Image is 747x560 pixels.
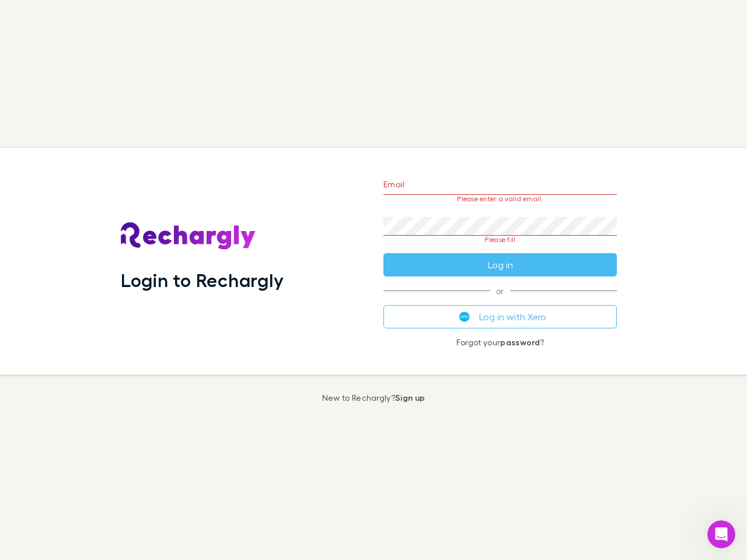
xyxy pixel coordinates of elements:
[500,337,540,347] a: password
[383,195,617,203] p: Please enter a valid email.
[121,222,256,250] img: Rechargly's Logo
[383,253,617,276] button: Log in
[459,311,470,322] img: Xero's logo
[121,269,284,291] h1: Login to Rechargly
[383,290,617,291] span: or
[322,393,425,402] p: New to Rechargly?
[395,393,425,402] a: Sign up
[383,338,617,347] p: Forgot your ?
[383,236,617,244] p: Please fill
[383,305,617,328] button: Log in with Xero
[707,520,735,548] iframe: Intercom live chat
